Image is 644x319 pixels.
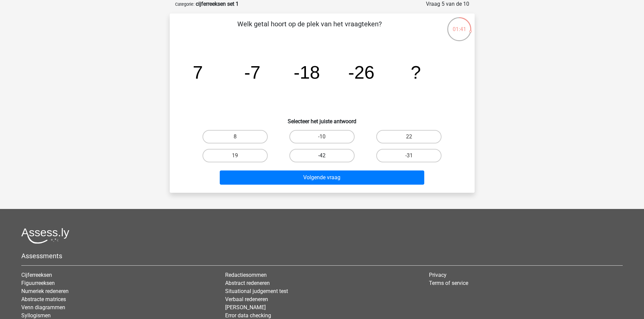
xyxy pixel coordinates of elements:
[21,228,69,244] img: Assessly logo
[447,17,472,33] div: 01:41
[196,1,239,7] strong: cijferreeksen set 1
[181,19,438,39] p: Welk getal hoort op de plek van het vraagteken?
[21,252,623,260] h5: Assessments
[21,296,66,302] a: Abstracte matrices
[348,62,375,82] tspan: -26
[376,149,442,162] label: -31
[21,272,52,278] a: Cijferreeksen
[411,62,421,82] tspan: ?
[225,304,266,311] a: [PERSON_NAME]
[225,312,271,319] a: Error data checking
[293,62,320,82] tspan: -18
[289,130,355,143] label: -10
[244,62,260,82] tspan: -7
[175,2,194,7] small: Categorie:
[202,130,268,143] label: 8
[21,312,51,319] a: Syllogismen
[21,304,65,311] a: Venn diagrammen
[21,288,69,294] a: Numeriek redeneren
[429,280,468,286] a: Terms of service
[181,113,464,125] h6: Selecteer het juiste antwoord
[225,280,270,286] a: Abstract redeneren
[225,288,288,294] a: Situational judgement test
[193,62,203,82] tspan: 7
[220,170,424,185] button: Volgende vraag
[21,280,55,286] a: Figuurreeksen
[429,272,447,278] a: Privacy
[376,130,442,143] label: 22
[225,296,268,302] a: Verbaal redeneren
[289,149,355,162] label: -42
[202,149,268,162] label: 19
[225,272,267,278] a: Redactiesommen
